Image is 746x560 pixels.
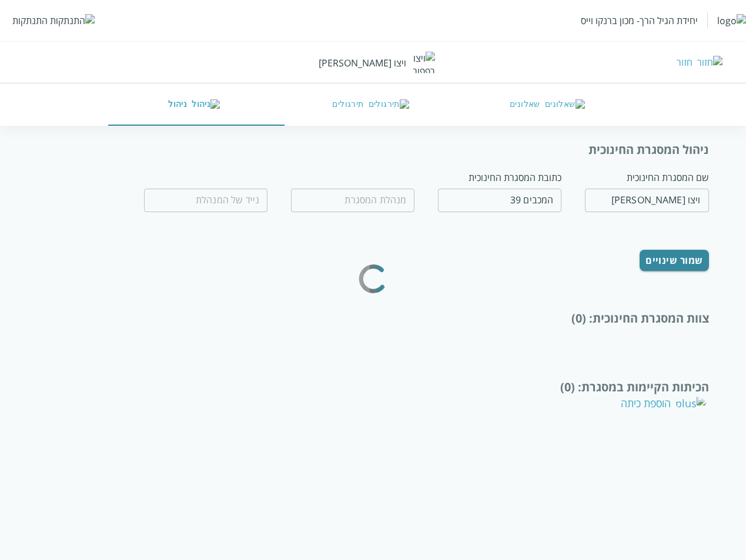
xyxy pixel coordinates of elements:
div: הכיתות הקיימות במסגרת : (0) [37,379,708,395]
input: מנהלת המסגרת [291,189,414,212]
button: שמור שינויים [640,250,709,271]
img: שאלונים [545,99,585,110]
button: תירגולים [285,83,461,126]
div: חזור [677,56,693,69]
div: כתובת המסגרת החינוכית [438,171,561,184]
img: logo [717,14,746,27]
div: התנתקות [12,14,48,27]
img: plus [675,396,706,410]
div: ניהול המסגרת החינוכית [37,142,708,157]
input: נייד של המנהלת [144,189,267,212]
button: שאלונים [461,83,638,126]
div: הוספת כיתה [621,396,706,410]
img: תירגולים [369,99,409,110]
button: ניהול [108,83,285,126]
img: ניהול [192,99,220,110]
div: שם המסגרת החינוכית [585,171,708,184]
svg: color-ring-loading [350,234,397,323]
img: חזור [697,56,722,69]
input: כתובת המסגרת החינוכית [438,189,561,212]
input: שם המסגרת החינוכית [585,189,708,212]
div: יחידת הגיל הרך- מכון ברנקו וייס [581,14,698,27]
img: התנתקות [50,14,95,27]
div: צוות המסגרת החינוכית : (0) [37,310,708,326]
